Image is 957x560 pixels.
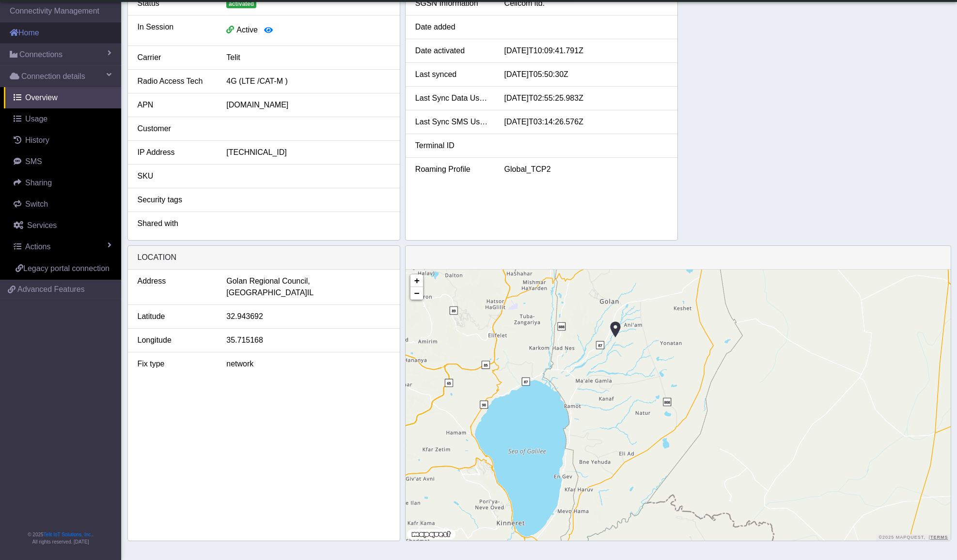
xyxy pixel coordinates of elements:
div: [DATE]T02:55:25.983Z [497,92,675,104]
span: Switch [25,200,48,208]
span: Sharing [25,179,52,187]
span: IL [307,287,314,299]
div: Carrier [130,52,220,63]
span: Actions [25,242,50,251]
span: Active [236,26,258,34]
div: Latitude [130,311,220,322]
a: Switch [4,194,121,215]
span: Legacy portal connection [23,264,110,272]
span: Connection details [21,71,85,82]
div: LOCATION [128,246,400,270]
a: Terms [930,535,948,540]
span: Advanced Features [17,284,85,295]
div: [DATE]T03:14:26.576Z [497,116,675,128]
div: Date activated [408,45,497,57]
div: [TECHNICAL_ID] [219,147,397,158]
div: SKU [130,170,220,182]
div: 35.715168 [219,334,397,346]
div: Radio Access Tech [130,76,220,87]
div: Last Sync SMS Usage [408,116,497,128]
div: [DOMAIN_NAME] [219,99,397,111]
a: Actions [4,236,121,257]
div: Date added [408,21,497,33]
div: APN [130,99,220,111]
div: [DATE]T05:50:30Z [497,69,675,80]
div: [DATE]T10:09:41.791Z [497,45,675,57]
div: Global_TCP2 [497,164,675,175]
span: History [25,136,49,144]
a: Zoom out [410,287,423,300]
div: IP Address [130,147,220,158]
div: Terminal ID [408,140,497,151]
span: Connections [19,49,63,61]
span: Golan Regional Council, [226,275,310,287]
div: Last Sync Data Usage [408,92,497,104]
div: 4G (LTE /CAT-M ) [219,76,397,87]
span: [GEOGRAPHIC_DATA] [226,287,307,299]
div: Longitude [130,334,220,346]
a: Usage [4,108,121,130]
a: SMS [4,151,121,172]
div: ©2025 MapQuest, | [876,534,950,541]
button: View session details [258,21,279,40]
div: network [219,358,397,370]
a: History [4,130,121,151]
a: Overview [4,87,121,108]
a: Sharing [4,172,121,194]
span: Overview [25,93,58,102]
div: Roaming Profile [408,164,497,175]
span: Usage [25,115,47,123]
div: Address [130,275,220,299]
div: Telit [219,52,397,63]
a: Services [4,215,121,236]
a: Telit IoT Solutions, Inc. [44,532,92,537]
div: In Session [130,21,220,40]
div: 32.943692 [219,311,397,322]
div: Security tags [130,194,220,206]
span: Services [27,221,57,229]
div: Last synced [408,69,497,80]
span: SMS [25,157,42,166]
div: Fix type [130,358,220,370]
a: Zoom in [410,274,423,287]
div: Shared with [130,218,220,229]
div: Customer [130,123,220,135]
